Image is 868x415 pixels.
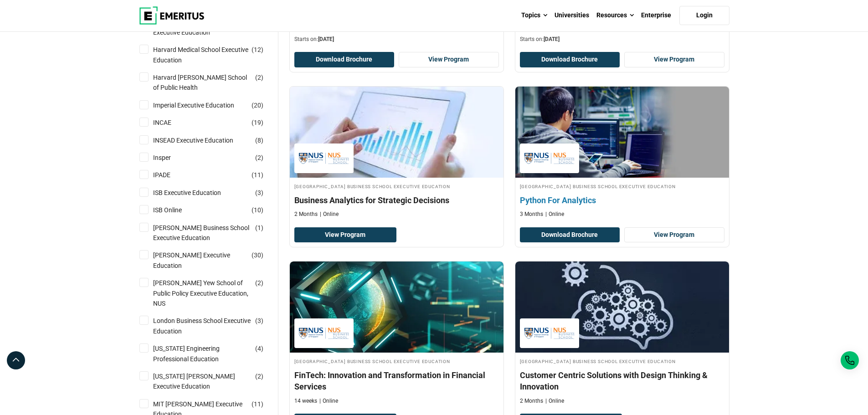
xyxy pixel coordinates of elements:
img: National University of Singapore Business School Executive Education [524,323,575,343]
span: [DATE] [318,36,334,42]
h4: [GEOGRAPHIC_DATA] Business School Executive Education [294,357,499,365]
a: [PERSON_NAME] Business School Executive Education [153,223,269,243]
span: 8 [257,137,261,144]
p: 2 Months [520,397,543,405]
span: 2 [257,279,261,287]
a: Finance Course by National University of Singapore Business School Executive Education - National... [290,261,503,409]
span: [DATE] [544,36,560,42]
span: ( ) [255,135,263,145]
p: Starts on: [520,36,724,43]
button: Download Brochure [520,227,620,243]
a: Imperial Executive Education [153,100,252,110]
img: National University of Singapore Business School Executive Education [299,323,349,343]
span: 4 [257,345,261,352]
a: View Program [624,52,724,67]
h4: Python For Analytics [520,195,724,206]
a: Data Science and Analytics Course by National University of Singapore Business School Executive E... [515,87,729,223]
span: ( ) [252,118,263,128]
span: ( ) [255,316,263,326]
span: 2 [257,373,261,380]
span: 12 [254,46,261,53]
a: ISB Online [153,205,200,215]
a: [US_STATE] [PERSON_NAME] Executive Education [153,371,269,392]
span: 10 [254,206,261,214]
p: Online [545,210,564,218]
span: 30 [254,251,261,259]
img: Business Analytics for Strategic Decisions | Online Business Analytics Course [290,87,503,178]
p: 3 Months [520,210,543,218]
img: National University of Singapore Business School Executive Education [524,148,575,169]
a: IPADE [153,170,189,180]
span: ( ) [252,205,263,215]
h4: FinTech: Innovation and Transformation in Financial Services [294,369,499,392]
button: Download Brochure [520,52,620,67]
a: Business Analytics Course by National University of Singapore Business School Executive Education... [290,87,503,223]
a: Product Design and Innovation Course by National University of Singapore Business School Executiv... [515,261,729,409]
span: ( ) [255,188,263,198]
span: ( ) [252,45,263,55]
h4: [GEOGRAPHIC_DATA] Business School Executive Education [520,182,724,190]
span: 19 [254,119,261,126]
span: ( ) [255,223,263,233]
span: 3 [257,317,261,324]
a: View Program [624,227,724,243]
h4: [GEOGRAPHIC_DATA] Business School Executive Education [294,182,499,190]
p: Online [319,397,338,405]
a: London Business School Executive Education [153,316,269,336]
a: [US_STATE] Engineering Professional Education [153,343,269,364]
span: ( ) [252,250,263,260]
span: 2 [257,74,261,81]
span: 2 [257,154,261,161]
p: Online [545,397,564,405]
img: Python For Analytics | Online Data Science and Analytics Course [504,82,740,182]
a: View Program [294,227,397,243]
a: Harvard Medical School Executive Education [153,45,269,65]
a: [PERSON_NAME] Executive Education [153,250,269,271]
button: Download Brochure [294,52,395,67]
p: 14 weeks [294,397,317,405]
span: 1 [257,224,261,231]
h4: [GEOGRAPHIC_DATA] Business School Executive Education [520,357,724,365]
span: ( ) [255,72,263,82]
span: ( ) [252,100,263,110]
a: INSEAD Executive Education [153,135,252,145]
h4: Business Analytics for Strategic Decisions [294,195,499,206]
img: National University of Singapore Business School Executive Education [299,148,349,169]
img: Customer Centric Solutions with Design Thinking & Innovation | Online Product Design and Innovati... [515,261,729,353]
span: ( ) [252,399,263,409]
span: 3 [257,189,261,196]
a: Insper [153,153,189,163]
img: FinTech: Innovation and Transformation in Financial Services | Online Finance Course [290,261,503,353]
p: Starts on: [294,36,499,43]
h4: Customer Centric Solutions with Design Thinking & Innovation [520,369,724,392]
span: ( ) [255,153,263,163]
a: Login [679,6,729,25]
p: 2 Months [294,210,318,218]
span: ( ) [252,170,263,180]
span: 11 [254,171,261,179]
a: INCAE [153,118,190,128]
span: ( ) [255,343,263,354]
a: [PERSON_NAME] Yew School of Public Policy Executive Education, NUS [153,278,269,308]
a: ISB Executive Education [153,188,239,198]
p: Online [320,210,339,218]
a: View Program [399,52,499,67]
span: ( ) [255,371,263,381]
span: 20 [254,102,261,109]
span: 11 [254,400,261,408]
span: ( ) [255,278,263,288]
a: Harvard [PERSON_NAME] School of Public Health [153,72,269,93]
